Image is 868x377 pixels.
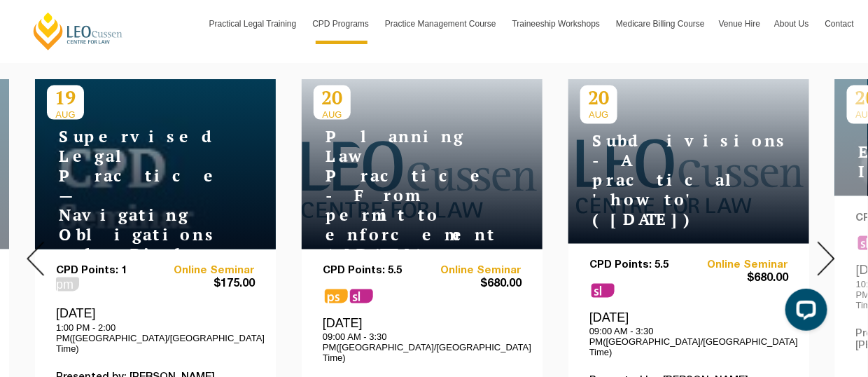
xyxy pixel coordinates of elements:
[589,327,788,358] p: 09:00 AM - 3:30 PM([GEOGRAPHIC_DATA]/[GEOGRAPHIC_DATA] Time)
[580,85,617,109] p: 20
[378,4,505,44] a: Practice Management Course
[818,242,835,276] img: Next
[505,4,609,44] a: Traineeship Workshops
[27,242,44,276] img: Prev
[589,260,689,272] p: CPD Points: 5.5
[580,131,755,229] h4: Subdivisions - A practical 'how to' ([DATE])
[31,11,125,51] a: [PERSON_NAME] Centre for Law
[818,4,861,44] a: Contact
[325,289,348,303] span: ps
[323,316,521,364] div: [DATE]
[323,266,422,277] p: CPD Points: 5.5
[155,266,255,277] a: Online Seminar
[350,289,373,303] span: sl
[591,284,615,298] span: sl
[314,85,351,109] p: 20
[689,272,788,287] span: $680.00
[314,127,489,264] h4: Planning Law Practice - From permit to enforcement ([DATE])
[580,109,617,120] span: AUG
[56,306,255,354] div: [DATE]
[56,266,155,277] p: CPD Points: 1
[323,332,521,364] p: 09:00 AM - 3:30 PM([GEOGRAPHIC_DATA]/[GEOGRAPHIC_DATA] Time)
[314,109,351,120] span: AUG
[774,283,833,342] iframe: LiveChat chat widget
[609,4,712,44] a: Medicare Billing Course
[47,127,222,264] h4: Supervised Legal Practice — Navigating Obligations and Risks
[56,323,255,355] p: 1:00 PM - 2:00 PM([GEOGRAPHIC_DATA]/[GEOGRAPHIC_DATA] Time)
[155,277,255,292] span: $175.00
[767,4,818,44] a: About Us
[202,4,306,44] a: Practical Legal Training
[305,4,378,44] a: CPD Programs
[422,277,521,292] span: $680.00
[422,266,521,277] a: Online Seminar
[712,4,767,44] a: Venue Hire
[589,310,788,358] div: [DATE]
[689,260,788,272] a: Online Seminar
